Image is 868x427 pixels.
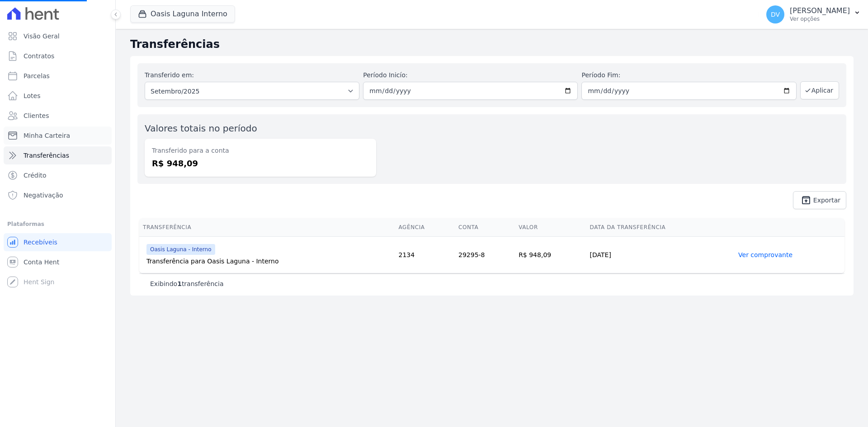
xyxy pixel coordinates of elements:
[24,171,47,180] span: Crédito
[152,146,369,155] dt: Transferido para a conta
[24,191,63,200] span: Negativação
[24,258,59,267] span: Conta Hent
[395,218,455,237] th: Agência
[145,71,194,79] label: Transferido em:
[395,237,455,273] td: 2134
[24,32,60,41] span: Visão Geral
[800,81,839,99] button: Aplicar
[801,195,811,206] i: unarchive
[4,127,112,145] a: Minha Carteira
[24,238,57,247] span: Recebíveis
[24,151,69,160] span: Transferências
[455,218,515,237] th: Conta
[738,251,793,258] a: Ver comprovante
[146,244,215,255] span: Oasis Laguna - Interno
[4,67,112,85] a: Parcelas
[24,131,70,140] span: Minha Carteira
[4,253,112,271] a: Conta Hent
[813,197,840,203] span: Exportar
[150,279,224,288] p: Exibindo transferência
[4,233,112,251] a: Recebíveis
[4,186,112,204] a: Negativação
[515,218,586,237] th: Valor
[455,237,515,273] td: 29295-8
[130,36,854,52] h2: Transferências
[790,15,850,23] p: Ver opções
[4,47,112,65] a: Contratos
[130,5,235,23] button: Oasis Laguna Interno
[4,166,112,184] a: Crédito
[7,219,108,230] div: Plataformas
[146,257,391,266] div: Transferência para Oasis Laguna - Interno
[581,70,796,80] label: Período Fim:
[152,157,369,169] dd: R$ 948,09
[4,27,112,45] a: Visão Geral
[4,107,112,125] a: Clientes
[24,52,54,61] span: Contratos
[145,123,257,134] label: Valores totais no período
[793,191,846,209] a: unarchive Exportar
[24,71,50,80] span: Parcelas
[759,2,868,27] button: DV [PERSON_NAME] Ver opções
[177,280,182,287] b: 1
[790,6,850,15] p: [PERSON_NAME]
[586,237,735,273] td: [DATE]
[4,87,112,105] a: Lotes
[24,111,49,120] span: Clientes
[771,11,780,18] span: DV
[4,146,112,164] a: Transferências
[139,218,395,237] th: Transferência
[24,91,41,100] span: Lotes
[586,218,735,237] th: Data da Transferência
[515,237,586,273] td: R$ 948,09
[363,70,578,80] label: Período Inicío:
